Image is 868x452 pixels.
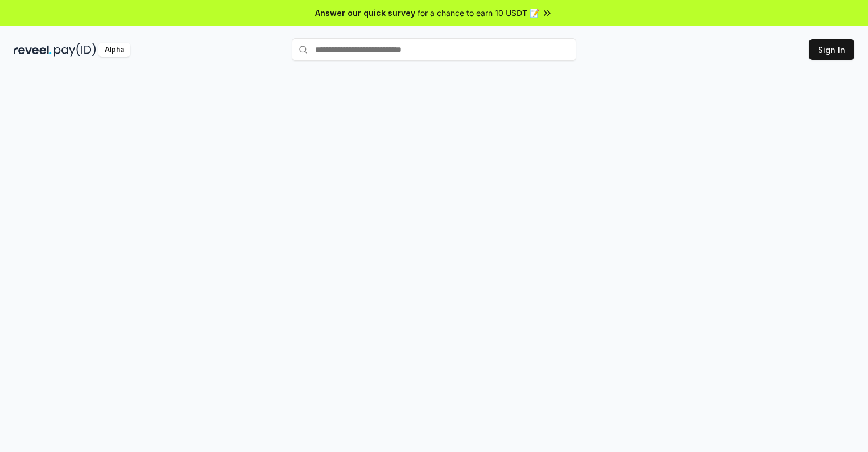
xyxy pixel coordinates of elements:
[98,43,130,57] div: Alpha
[809,39,854,60] button: Sign In
[14,43,52,57] img: reveel_dark
[315,7,415,19] span: Answer our quick survey
[418,7,539,19] span: for a chance to earn 10 USDT 📝
[54,43,96,57] img: pay_id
